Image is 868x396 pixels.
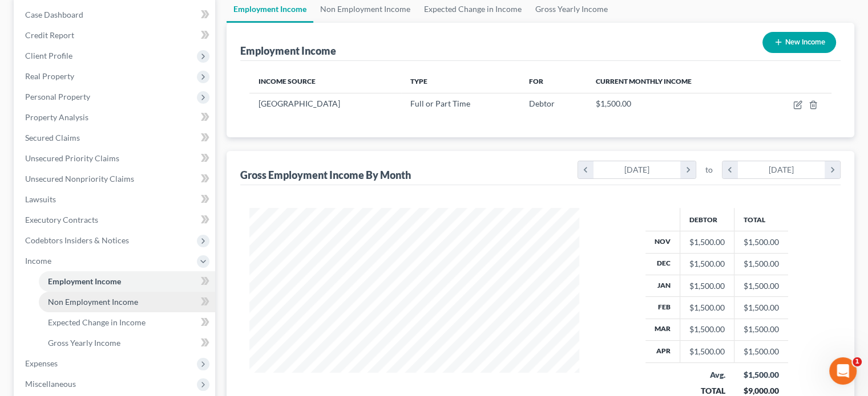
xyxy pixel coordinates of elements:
[762,32,836,53] button: New Income
[744,369,780,381] div: $1,500.00
[645,253,680,275] th: Dec
[25,112,88,122] span: Property Analysis
[16,148,215,169] a: Unsecured Priority Claims
[689,324,725,335] div: $1,500.00
[529,99,555,108] span: Debtor
[689,236,725,248] div: $1,500.00
[48,317,146,327] span: Expected Change in Income
[594,161,681,178] div: [DATE]
[25,215,98,224] span: Executory Contracts
[25,10,83,19] span: Case Dashboard
[16,107,215,128] a: Property Analysis
[25,92,90,101] span: Personal Property
[645,297,680,319] th: Feb
[16,128,215,148] a: Secured Claims
[689,280,725,292] div: $1,500.00
[25,358,58,368] span: Expenses
[689,369,725,381] div: Avg.
[240,168,411,182] div: Gross Employment Income By Month
[689,346,725,357] div: $1,500.00
[259,99,340,108] span: [GEOGRAPHIC_DATA]
[259,77,316,85] span: Income Source
[48,276,121,286] span: Employment Income
[738,161,825,178] div: [DATE]
[410,99,470,108] span: Full or Part Time
[734,319,789,340] td: $1,500.00
[645,275,680,296] th: Jan
[645,319,680,340] th: Mar
[734,231,789,253] td: $1,500.00
[722,161,738,178] i: chevron_left
[25,71,74,81] span: Real Property
[705,164,713,175] span: to
[25,235,129,245] span: Codebtors Insiders & Notices
[16,189,215,210] a: Lawsuits
[529,77,543,85] span: For
[689,302,725,313] div: $1,500.00
[734,253,789,275] td: $1,500.00
[734,275,789,296] td: $1,500.00
[48,338,120,348] span: Gross Yearly Income
[48,297,138,307] span: Non Employment Income
[645,231,680,253] th: Nov
[734,208,789,231] th: Total
[853,357,862,366] span: 1
[596,77,692,85] span: Current Monthly Income
[680,161,696,178] i: chevron_right
[25,379,76,389] span: Miscellaneous
[25,256,51,266] span: Income
[39,271,215,292] a: Employment Income
[16,169,215,189] a: Unsecured Nonpriority Claims
[734,297,789,319] td: $1,500.00
[39,333,215,353] a: Gross Yearly Income
[680,208,734,231] th: Debtor
[578,161,594,178] i: chevron_left
[25,51,72,60] span: Client Profile
[689,258,725,270] div: $1,500.00
[240,44,336,58] div: Employment Income
[16,5,215,25] a: Case Dashboard
[25,133,80,142] span: Secured Claims
[39,312,215,333] a: Expected Change in Income
[25,174,134,183] span: Unsecured Nonpriority Claims
[16,25,215,46] a: Credit Report
[645,341,680,362] th: Apr
[596,99,631,108] span: $1,500.00
[410,77,427,85] span: Type
[825,161,840,178] i: chevron_right
[829,357,857,385] iframe: Intercom live chat
[16,210,215,230] a: Executory Contracts
[39,292,215,312] a: Non Employment Income
[25,30,74,40] span: Credit Report
[25,194,56,204] span: Lawsuits
[734,341,789,362] td: $1,500.00
[25,153,119,163] span: Unsecured Priority Claims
